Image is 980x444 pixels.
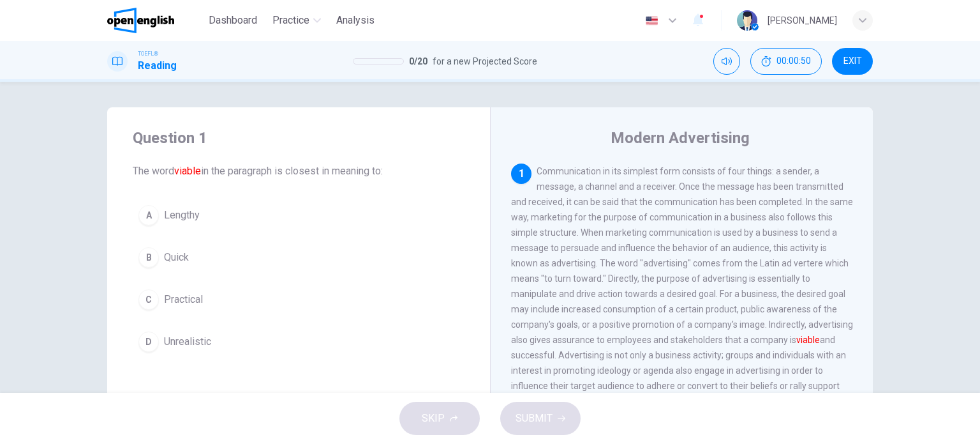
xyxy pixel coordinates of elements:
button: Practice [267,9,326,32]
h4: Modern Advertising [611,128,750,148]
span: Lengthy [164,208,200,223]
span: TOEFL® [138,49,158,58]
div: [PERSON_NAME] [768,13,837,28]
button: ALengthy [133,199,464,231]
img: Profile picture [737,10,757,31]
span: Analysis [336,13,375,28]
span: Practical [164,292,203,307]
span: The word in the paragraph is closest in meaning to: [133,164,464,179]
button: Analysis [331,9,380,32]
div: A [138,205,159,226]
a: OpenEnglish logo [107,8,204,33]
div: 1 [511,164,531,184]
button: BQuick [133,241,464,273]
div: C [138,289,159,310]
span: Dashboard [209,13,257,28]
button: 00:00:50 [750,48,822,75]
span: Practice [272,13,309,28]
img: en [644,16,660,26]
div: Mute [713,48,740,75]
span: Communication in its simplest form consists of four things: a sender, a message, a channel and a ... [511,166,853,406]
button: CPractical [133,284,464,316]
span: Unrealistic [164,334,211,349]
button: DUnrealistic [133,326,464,358]
span: 0 / 20 [409,54,427,69]
span: for a new Projected Score [433,54,537,69]
font: viable [796,335,820,345]
h4: Question 1 [133,128,464,148]
div: B [138,247,159,268]
font: viable [174,165,201,177]
span: EXIT [843,56,862,66]
button: Dashboard [204,9,262,32]
div: D [138,332,159,352]
span: Quick [164,250,189,265]
span: 00:00:50 [776,56,811,66]
img: OpenEnglish logo [107,8,174,33]
div: Hide [750,48,822,75]
h1: Reading [138,58,177,73]
button: EXIT [832,48,873,75]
